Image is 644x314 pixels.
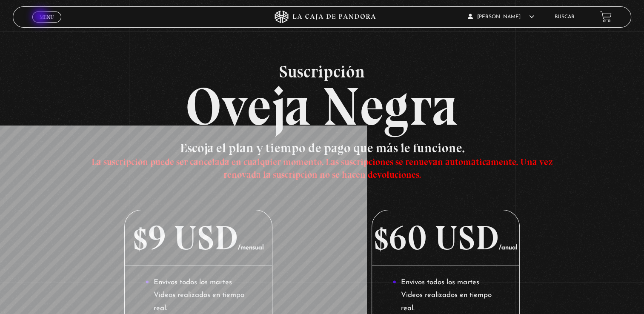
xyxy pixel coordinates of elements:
[75,142,570,180] h3: Escoja el plan y tiempo de pago que más le funcione.
[372,210,520,265] p: $60 USD
[125,210,272,265] p: $9 USD
[555,14,575,20] a: Buscar
[238,245,264,251] span: /mensual
[499,245,518,251] span: /anual
[13,63,631,133] h2: Oveja Negra
[37,22,57,28] span: Cerrar
[40,14,54,20] span: Menu
[600,11,612,23] a: View your shopping cart
[468,14,534,20] span: [PERSON_NAME]
[92,156,553,180] span: La suscripción puede ser cancelada en cualquier momento. Las suscripciones se renuevan automática...
[13,63,631,80] span: Suscripción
